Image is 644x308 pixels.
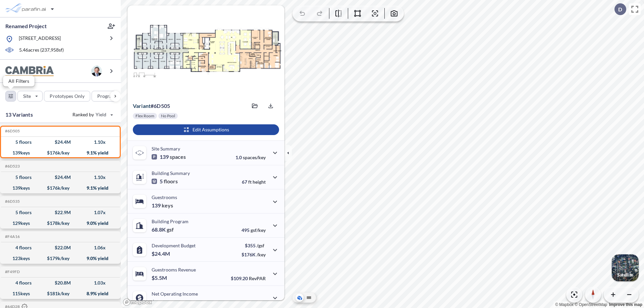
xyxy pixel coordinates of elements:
p: 67 [242,179,266,185]
h5: Click to copy the code [4,199,20,204]
p: $109.20 [231,275,266,281]
h5: Click to copy the code [4,129,20,133]
button: Aerial View [296,294,304,302]
p: 68.8K [152,226,174,233]
span: gsf/key [251,227,266,233]
button: Prototypes Only [44,91,90,102]
p: 13 Variants [5,111,33,119]
span: spaces/key [243,155,266,160]
h5: Click to copy the code [4,164,20,169]
span: Yield [96,111,107,118]
p: Edit Assumptions [193,126,229,133]
p: $5.5M [152,274,168,281]
p: All Filters [8,78,29,84]
span: keys [162,202,173,209]
img: Switcher Image [612,254,639,281]
span: /gsf [257,243,264,248]
p: D [618,6,622,12]
span: height [253,179,266,185]
span: RevPAR [249,275,266,281]
button: Switcher ImageSatellite [612,254,639,281]
button: Site [17,91,43,102]
p: Renamed Project [5,22,47,30]
p: Guestrooms [152,194,177,200]
h5: Click to copy the code [4,234,20,239]
a: Improve this map [609,302,642,307]
p: $2.2M [152,299,168,305]
span: gsf [167,226,174,233]
p: Program [97,93,116,100]
p: Site Summary [152,146,180,151]
span: Variant [133,103,151,109]
a: Mapbox [555,302,574,307]
button: Site Plan [305,294,313,302]
p: 5 [152,178,178,185]
p: 495 [241,227,266,233]
button: Program [92,91,128,102]
p: Prototypes Only [50,93,85,100]
span: margin [251,300,266,305]
a: OpenStreetMap [575,302,607,307]
button: Ranked by Yield [67,109,117,120]
p: $176K [241,252,266,257]
p: Site [23,93,31,100]
p: 139 [152,202,173,209]
p: [STREET_ADDRESS] [19,35,61,43]
p: 139 [152,153,186,160]
span: /key [257,252,266,257]
p: 5.46 acres ( 237,958 sf) [19,47,64,54]
button: Edit Assumptions [133,124,279,135]
h5: Click to copy the code [4,269,20,274]
a: Mapbox homepage [123,298,152,306]
p: Building Program [152,219,189,224]
p: Development Budget [152,243,196,248]
p: Net Operating Income [152,291,198,297]
p: 40.0% [237,300,266,305]
p: No Pool [161,113,175,119]
p: Building Summary [152,170,190,176]
span: floors [164,178,178,185]
p: Satellite [617,272,633,278]
span: ft [248,179,252,185]
p: # 6d505 [133,103,170,109]
p: Flex Room [136,113,154,119]
span: spaces [170,153,186,160]
img: user logo [91,66,102,76]
p: $24.4M [152,250,171,257]
p: 1.0 [235,155,266,160]
p: Guestrooms Revenue [152,267,196,272]
img: BrandImage [5,66,54,76]
p: $355 [241,243,266,248]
